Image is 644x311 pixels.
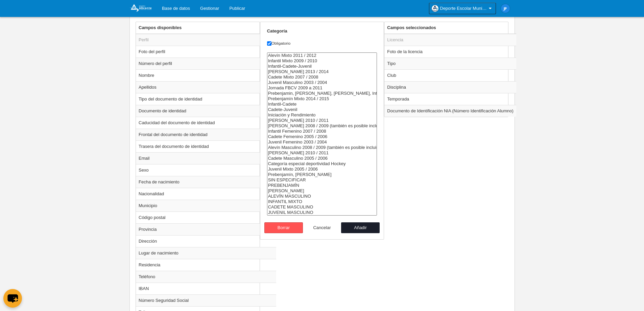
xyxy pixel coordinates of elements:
img: OawjjgO45JmU.30x30.jpg [432,5,438,12]
td: Trasera del documento de identidad [136,140,276,152]
img: c2l6ZT0zMHgzMCZmcz05JnRleHQ9SlAmYmc9MWU4OGU1.png [501,4,510,13]
option: ALEVÍN MASCULINO [267,194,377,199]
td: Frontal del documento de identidad [136,129,276,140]
option: Prebenjamín, Benjamín y Alevin [267,172,377,177]
option: Juvenil Masculino 2003 / 2004 [267,80,377,85]
td: Número Seguridad Social [136,294,276,306]
td: Municipio [136,200,276,212]
option: Cadete Femenino 2005 / 2006 [267,134,377,139]
td: Teléfono [136,271,276,283]
td: Tipo del documento de identidad [136,93,276,105]
option: Jornada FBCV 2009 a 2011 [267,85,377,91]
option: Alevín Mixto 2011 / 2012 [267,53,377,58]
option: Juvenil Mixto 2005 / 2006 [267,166,377,172]
option: Cadete Mixto 2007 / 2008 [267,74,377,80]
td: Nacionalidad [136,188,276,200]
td: Código postal [136,212,276,223]
td: Perfil [136,34,276,46]
option: BENJAMÍN MIXTO [267,188,377,194]
td: Residencia [136,259,276,271]
option: SIN ESPECIFICAR [267,177,377,183]
button: Borrar [264,222,303,233]
option: Cadete Masculino 2005 / 2006 [267,156,377,161]
option: Benjamín Femenino 2010 / 2011 [267,118,377,123]
option: Iniciación y Rendimiento [267,112,377,118]
td: Apellidos [136,81,276,93]
option: Infantil-Cadete [267,102,377,107]
td: Tipo [384,58,516,69]
option: Alevín Femenino 2008 / 2009 (también es posible incluir benjamines del 2010 / 2011) [267,123,377,129]
option: Cadete-Juvenil [267,107,377,112]
option: Benjamín Mixto 2013 / 2014 [267,69,377,74]
button: Añadir [341,222,380,233]
option: Juvenil Femenino 2003 / 2004 [267,139,377,145]
a: Deporte Escolar Municipal de [GEOGRAPHIC_DATA] [429,3,496,14]
option: PREBENJAMÍN [267,183,377,188]
td: Fecha de nacimiento [136,176,276,188]
span: Deporte Escolar Municipal de [GEOGRAPHIC_DATA] [440,5,487,12]
td: Foto del perfil [136,46,276,58]
option: INFANTIL MIXTO [267,199,377,204]
option: Prebenjamín Mixto 2014 / 2015 [267,96,377,102]
td: Nombre [136,69,276,81]
option: Benjamín Masculino 2010 / 2011 [267,150,377,156]
td: Email [136,152,276,164]
td: Dirección [136,235,276,247]
img: Deporte Escolar Municipal de Alicante [129,4,151,12]
option: Categoría especial deportividad Hockey [267,161,377,166]
option: Infantil Femenino 2007 / 2008 [267,129,377,134]
td: Número del perfil [136,58,276,69]
td: Temporada [384,93,516,105]
label: Obligatorio [267,40,377,46]
td: Sexo [136,164,276,176]
option: Alevín Masculino 2008 / 2009 (también es posible incluir benjamines del 2010 / 2011) [267,145,377,150]
strong: Categoría [267,28,287,34]
td: Documento de identidad [136,105,276,117]
option: Infantil-Cadete-Juvenil [267,64,377,69]
td: Lugar de nacimiento [136,247,276,259]
td: Caducidad del documento de identidad [136,117,276,129]
option: JUVENIL MASCULINO [267,210,377,215]
th: Campos disponibles [136,22,276,34]
td: Documento de Identificación NIA (Número Identificación Alumno) [384,105,516,117]
td: Club [384,69,516,81]
option: Infantil Mixto 2009 / 2010 [267,58,377,64]
input: Obligatorio [267,41,271,46]
td: Provincia [136,223,276,235]
td: IBAN [136,283,276,294]
td: Foto de la licencia [384,46,516,58]
button: chat-button [3,289,22,308]
th: Campos seleccionados [384,22,516,34]
button: Cancelar [303,222,341,233]
td: Disciplina [384,81,516,93]
option: CADETE MASCULINO [267,204,377,210]
option: Prebenjamin, Benjamin, Alevin, Infantil [267,91,377,96]
td: Licencia [384,34,516,46]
